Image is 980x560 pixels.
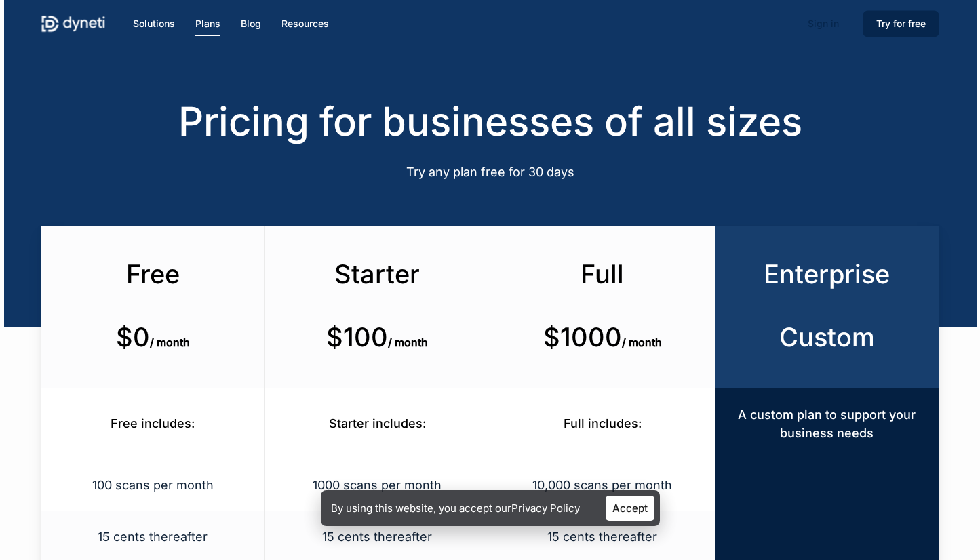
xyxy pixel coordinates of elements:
h3: Enterprise [740,258,914,289]
a: Blog [241,16,261,31]
span: Full [581,258,624,289]
span: Full includes: [564,416,642,431]
p: 15 cents thereafter [507,527,697,546]
span: Starter includes: [329,416,426,431]
span: Blog [241,18,261,29]
h3: Custom [740,321,914,353]
a: Solutions [133,16,175,31]
span: Free includes: [111,416,195,431]
span: Resources [281,18,329,29]
span: A custom plan to support your business needs [738,407,916,440]
a: Resources [281,16,329,31]
h2: Pricing for businesses of all sizes [41,98,939,144]
span: Free [126,258,180,289]
p: By using this website, you accept our [331,499,580,517]
span: Starter [334,258,420,289]
p: 10,000 scans per month [507,476,697,494]
span: / month [150,336,190,349]
a: Sign in [794,13,852,35]
span: Plans [195,18,220,29]
a: Accept [606,496,654,521]
span: / month [388,336,428,349]
b: $1000 [543,321,622,353]
p: 100 scans per month [58,476,248,494]
b: $0 [116,321,150,353]
b: $100 [326,321,388,353]
a: Plans [195,16,220,31]
span: Try for free [876,18,926,29]
a: Try for free [863,16,939,31]
span: Solutions [133,18,175,29]
span: / month [622,336,662,349]
p: 1000 scans per month [282,476,472,494]
span: Sign in [808,18,839,29]
p: 15 cents thereafter [58,527,248,546]
a: Privacy Policy [511,502,580,515]
p: 15 cents thereafter [282,527,472,546]
span: Try any plan free for 30 days [406,165,574,179]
